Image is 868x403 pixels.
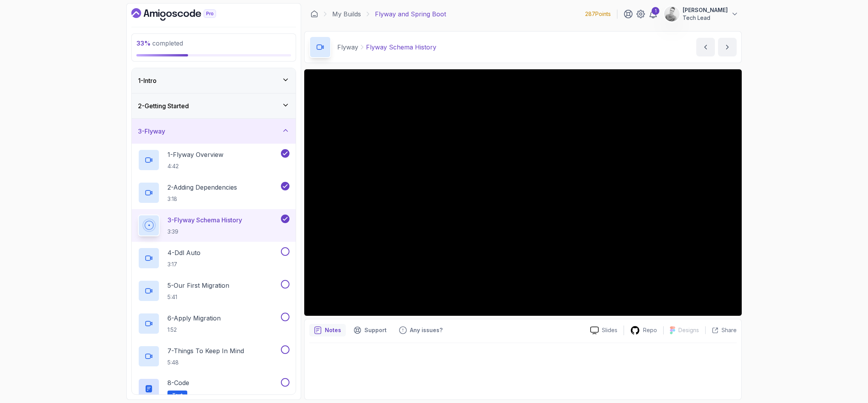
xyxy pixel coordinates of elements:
[138,149,289,171] button: 1-Flyway Overview4:42
[648,9,658,19] a: 1
[624,326,663,335] a: Repo
[683,6,728,14] p: [PERSON_NAME]
[167,281,229,290] p: 5 - Our First Migration
[167,162,223,170] p: 4:42
[138,378,289,400] button: 8-CodeText
[705,326,737,334] button: Share
[602,326,617,334] p: Slides
[172,392,183,398] span: Text
[310,10,318,18] a: Dashboard
[167,248,200,257] p: 4 - Ddl Auto
[138,345,289,367] button: 7-Things To Keep In Mind5:48
[696,38,715,56] button: previous content
[337,42,358,52] p: Flyway
[138,247,289,269] button: 4-Ddl Auto3:17
[167,195,237,203] p: 3:18
[584,326,624,334] a: Slides
[375,9,446,19] p: Flyway and Spring Boot
[132,119,296,144] button: 3-Flyway
[664,7,679,21] img: user profile image
[167,378,189,387] p: 8 - Code
[722,326,737,334] p: Share
[678,326,699,334] p: Designs
[167,183,237,192] p: 2 - Adding Dependencies
[138,182,289,204] button: 2-Adding Dependencies3:18
[167,326,221,334] p: 1:52
[364,326,387,334] p: Support
[167,215,242,225] p: 3 - Flyway Schema History
[138,313,289,334] button: 6-Apply Migration1:52
[167,359,244,366] p: 5:48
[132,93,296,118] button: 2-Getting Started
[332,9,361,19] a: My Builds
[304,69,742,316] iframe: 3 - Flyway Schema History
[718,38,737,56] button: next content
[136,39,151,47] span: 33 %
[138,127,165,136] h3: 3 - Flyway
[585,10,611,18] p: 287 Points
[131,8,234,21] a: Dashboard
[664,6,739,22] button: user profile image[PERSON_NAME]Tech Lead
[167,346,244,355] p: 7 - Things To Keep In Mind
[136,39,183,47] span: completed
[167,293,229,301] p: 5:41
[132,68,296,93] button: 1-Intro
[167,228,242,236] p: 3:39
[410,326,443,334] p: Any issues?
[138,280,289,302] button: 5-Our First Migration5:41
[394,324,447,336] button: Feedback button
[683,14,728,22] p: Tech Lead
[349,324,391,336] button: Support button
[167,260,200,268] p: 3:17
[309,324,346,336] button: notes button
[325,326,341,334] p: Notes
[652,7,659,15] div: 1
[366,42,436,52] p: Flyway Schema History
[138,101,189,111] h3: 2 - Getting Started
[138,215,289,236] button: 3-Flyway Schema History3:39
[167,150,223,159] p: 1 - Flyway Overview
[167,313,221,323] p: 6 - Apply Migration
[643,326,657,334] p: Repo
[138,76,157,85] h3: 1 - Intro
